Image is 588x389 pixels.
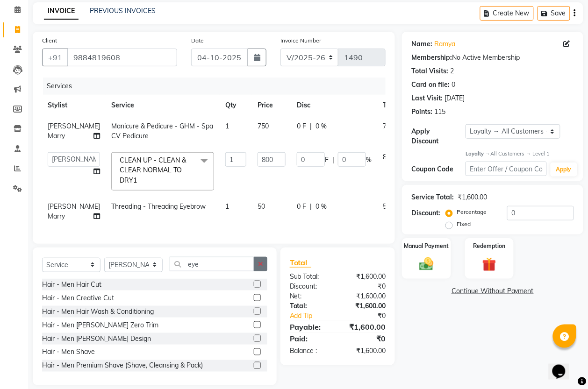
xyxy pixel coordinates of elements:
[290,258,311,268] span: Total
[48,122,100,140] span: [PERSON_NAME] Marry
[466,162,547,176] input: Enter Offer / Coupon Code
[43,78,393,95] div: Services
[283,282,338,291] div: Discount:
[258,202,265,211] span: 50
[42,320,158,330] div: Hair - Men [PERSON_NAME] Zero Trim
[411,208,440,218] div: Discount:
[42,280,101,290] div: Hair - Men Hair Cut
[283,321,338,332] div: Payable:
[220,95,252,116] th: Qty
[338,301,393,311] div: ₹1,600.00
[42,347,95,357] div: Hair - Men Shave
[297,202,306,212] span: 0 F
[383,122,394,130] span: 750
[473,242,505,250] label: Redemption
[42,334,151,344] div: Hair - Men [PERSON_NAME] Design
[42,95,106,116] th: Stylist
[411,53,452,63] div: Membership:
[411,107,432,117] div: Points:
[411,164,466,174] div: Coupon Code
[120,156,186,184] span: CLEAN UP - CLEAN & CLEAR NORMAL TO DRY1
[411,53,574,63] div: No Active Membership
[283,346,338,356] div: Balance :
[338,333,393,344] div: ₹0
[338,291,393,301] div: ₹1,600.00
[466,150,490,157] strong: Loyalty →
[283,301,338,311] div: Total:
[258,122,269,130] span: 750
[90,7,156,15] a: PREVIOUS INVOICES
[191,36,204,45] label: Date
[283,311,347,321] a: Add Tip
[457,208,487,216] label: Percentage
[452,80,455,90] div: 0
[458,192,487,202] div: ₹1,600.00
[457,220,471,228] label: Fixed
[383,153,394,161] span: 800
[434,107,445,117] div: 115
[383,202,390,211] span: 50
[411,93,443,103] div: Last Visit:
[466,150,574,158] div: All Customers → Level 1
[283,291,338,301] div: Net:
[291,95,377,116] th: Disc
[67,49,177,66] input: Search by Name/Mobile/Email/Code
[551,163,577,177] button: Apply
[111,122,213,140] span: Manicure & Pedicure - GHM - Spa CV Pedicure
[538,6,570,21] button: Save
[404,242,449,250] label: Manual Payment
[347,311,393,321] div: ₹0
[411,66,448,76] div: Total Visits:
[434,39,455,49] a: Ramya
[225,122,229,130] span: 1
[42,293,114,303] div: Hair - Men Creative Cut
[170,257,254,271] input: Search or Scan
[42,36,57,45] label: Client
[411,39,432,49] div: Name:
[415,256,437,272] img: _cash.svg
[316,121,327,131] span: 0 %
[332,155,334,165] span: |
[225,202,229,211] span: 1
[450,66,454,76] div: 2
[478,256,501,273] img: _gift.svg
[480,6,534,21] button: Create New
[445,93,465,103] div: [DATE]
[404,286,581,296] a: Continue Without Payment
[549,352,579,380] iframe: chat widget
[42,307,154,317] div: Hair - Men Hair Wash & Conditioning
[377,95,404,116] th: Total
[338,272,393,282] div: ₹1,600.00
[252,95,291,116] th: Price
[338,346,393,356] div: ₹1,600.00
[411,127,466,146] div: Apply Discount
[310,121,312,131] span: |
[283,272,338,282] div: Sub Total:
[280,36,321,45] label: Invoice Number
[111,202,206,211] span: Threading - Threading Eyebrow
[44,3,79,20] a: INVOICE
[338,282,393,291] div: ₹0
[48,202,100,220] span: [PERSON_NAME] Marry
[366,155,372,165] span: %
[137,176,141,184] a: x
[106,95,220,116] th: Service
[310,202,312,212] span: |
[338,321,393,332] div: ₹1,600.00
[283,333,338,344] div: Paid:
[297,121,306,131] span: 0 F
[316,202,327,212] span: 0 %
[42,361,203,371] div: Hair - Men Premium Shave (Shave, Cleansing & Pack)
[411,192,454,202] div: Service Total:
[42,49,68,66] button: +91
[411,80,450,90] div: Card on file:
[325,155,329,165] span: F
